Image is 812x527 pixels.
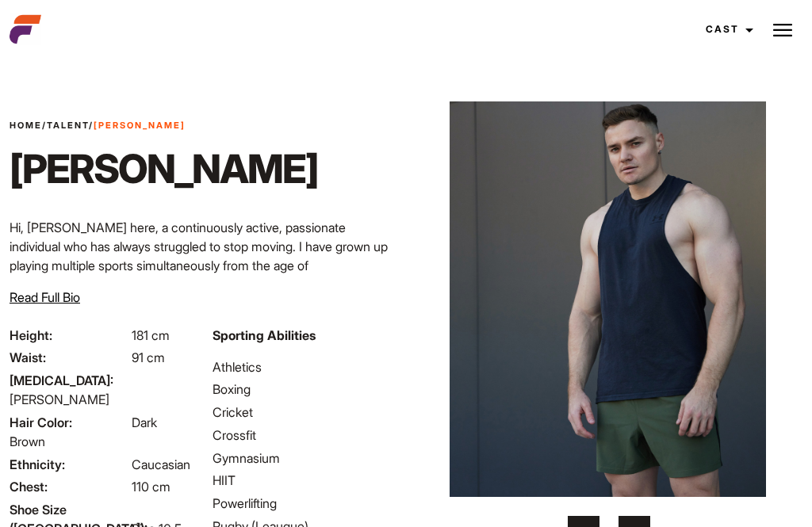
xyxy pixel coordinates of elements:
[10,477,128,496] span: Chest:
[691,8,763,51] a: Cast
[132,349,165,365] span: 91 cm
[213,426,396,445] li: Crossfit
[10,289,80,305] span: Read Full Bio
[213,327,316,343] strong: Sporting Abilities
[443,101,773,497] img: xadvaadv
[10,391,109,407] span: [PERSON_NAME]
[213,380,396,399] li: Boxing
[132,327,170,343] span: 181 cm
[10,288,80,307] button: Read Full Bio
[10,326,128,345] span: Height:
[213,494,396,513] li: Powerlifting
[213,449,396,468] li: Gymnasium
[10,413,128,432] span: Hair Color:
[132,479,170,495] span: 110 cm
[10,119,186,132] span: / /
[10,371,128,390] span: [MEDICAL_DATA]:
[213,471,396,490] li: HIIT
[10,120,42,131] a: Home
[94,120,186,131] strong: [PERSON_NAME]
[213,357,396,376] li: Athletics
[132,456,190,472] span: Caucasian
[10,455,128,474] span: Ethnicity:
[10,348,128,367] span: Waist:
[773,21,792,40] img: Burger icon
[10,145,318,193] h1: [PERSON_NAME]
[213,403,396,422] li: Cricket
[47,120,89,131] a: Talent
[10,218,396,408] p: Hi, [PERSON_NAME] here, a continuously active, passionate individual who has always struggled to ...
[10,414,157,449] span: Dark Brown
[10,13,41,45] img: cropped-aefm-brand-fav-22-square.png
